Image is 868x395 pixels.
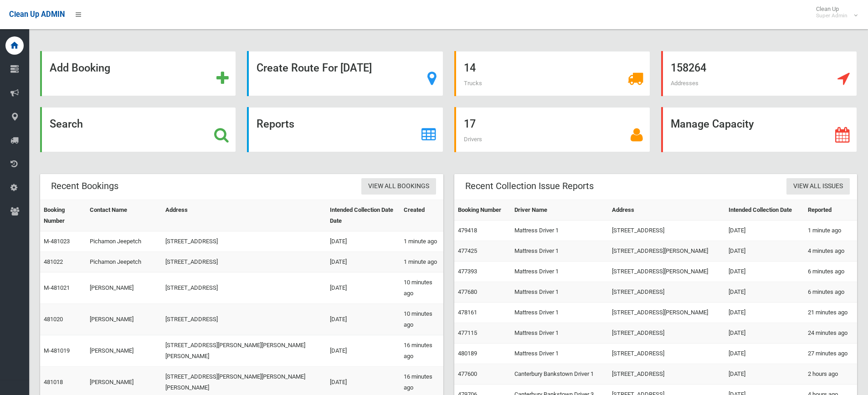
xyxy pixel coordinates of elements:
[725,221,804,241] td: [DATE]
[725,241,804,262] td: [DATE]
[812,5,857,19] span: Clean Up
[454,200,511,221] th: Booking Number
[326,272,400,304] td: [DATE]
[400,200,443,231] th: Created
[86,304,162,335] td: [PERSON_NAME]
[804,344,857,364] td: 27 minutes ago
[725,282,804,303] td: [DATE]
[326,231,400,252] td: [DATE]
[458,329,477,336] a: 477115
[511,262,608,282] td: Mattress Driver 1
[162,272,326,304] td: [STREET_ADDRESS]
[86,231,162,252] td: Pichamon Jeepetch
[671,62,706,74] strong: 158264
[725,323,804,344] td: [DATE]
[458,370,477,377] a: 477600
[458,227,477,234] a: 479418
[162,335,326,367] td: [STREET_ADDRESS][PERSON_NAME][PERSON_NAME][PERSON_NAME]
[608,344,724,364] td: [STREET_ADDRESS]
[458,288,477,295] a: 477680
[458,309,477,316] a: 478161
[44,316,63,323] a: 481020
[247,107,443,152] a: Reports
[162,252,326,272] td: [STREET_ADDRESS]
[86,335,162,367] td: [PERSON_NAME]
[40,200,86,231] th: Booking Number
[804,200,857,221] th: Reported
[162,231,326,252] td: [STREET_ADDRESS]
[162,304,326,335] td: [STREET_ADDRESS]
[804,303,857,323] td: 21 minutes ago
[511,323,608,344] td: Mattress Driver 1
[608,282,724,303] td: [STREET_ADDRESS]
[40,107,236,152] a: Search
[804,323,857,344] td: 24 minutes ago
[9,10,65,19] span: Clean Up ADMIN
[257,62,372,74] strong: Create Route For [DATE]
[511,200,608,221] th: Driver Name
[725,364,804,385] td: [DATE]
[661,51,857,96] a: 158264 Addresses
[326,304,400,335] td: [DATE]
[608,364,724,385] td: [STREET_ADDRESS]
[400,304,443,335] td: 10 minutes ago
[44,347,70,354] a: M-481019
[804,262,857,282] td: 6 minutes ago
[44,379,63,385] a: 481018
[608,303,724,323] td: [STREET_ADDRESS][PERSON_NAME]
[86,252,162,272] td: Pichamon Jeepetch
[511,282,608,303] td: Mattress Driver 1
[454,51,650,96] a: 14 Trucks
[50,62,110,74] strong: Add Booking
[511,221,608,241] td: Mattress Driver 1
[511,344,608,364] td: Mattress Driver 1
[400,272,443,304] td: 10 minutes ago
[804,221,857,241] td: 1 minute ago
[44,258,63,265] a: 481022
[725,344,804,364] td: [DATE]
[671,118,754,130] strong: Manage Capacity
[454,177,605,195] header: Recent Collection Issue Reports
[608,323,724,344] td: [STREET_ADDRESS]
[786,178,850,195] a: View All Issues
[804,364,857,385] td: 2 hours ago
[511,364,608,385] td: Canterbury Bankstown Driver 1
[400,335,443,367] td: 16 minutes ago
[40,51,236,96] a: Add Booking
[44,284,70,291] a: M-481021
[464,80,482,87] span: Trucks
[804,241,857,262] td: 4 minutes ago
[50,118,83,130] strong: Search
[86,272,162,304] td: [PERSON_NAME]
[40,177,129,195] header: Recent Bookings
[608,241,724,262] td: [STREET_ADDRESS][PERSON_NAME]
[816,12,847,19] small: Super Admin
[44,238,70,245] a: M-481023
[464,118,476,130] strong: 17
[458,350,477,357] a: 480189
[608,262,724,282] td: [STREET_ADDRESS][PERSON_NAME]
[400,252,443,272] td: 1 minute ago
[661,107,857,152] a: Manage Capacity
[458,268,477,275] a: 477393
[247,51,443,96] a: Create Route For [DATE]
[86,200,162,231] th: Contact Name
[671,80,699,87] span: Addresses
[608,200,724,221] th: Address
[464,62,476,74] strong: 14
[257,118,294,130] strong: Reports
[326,200,400,231] th: Intended Collection Date Date
[326,252,400,272] td: [DATE]
[725,303,804,323] td: [DATE]
[464,136,482,143] span: Drivers
[400,231,443,252] td: 1 minute ago
[454,107,650,152] a: 17 Drivers
[725,262,804,282] td: [DATE]
[608,221,724,241] td: [STREET_ADDRESS]
[458,247,477,254] a: 477425
[361,178,436,195] a: View All Bookings
[326,335,400,367] td: [DATE]
[725,200,804,221] th: Intended Collection Date
[511,241,608,262] td: Mattress Driver 1
[804,282,857,303] td: 6 minutes ago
